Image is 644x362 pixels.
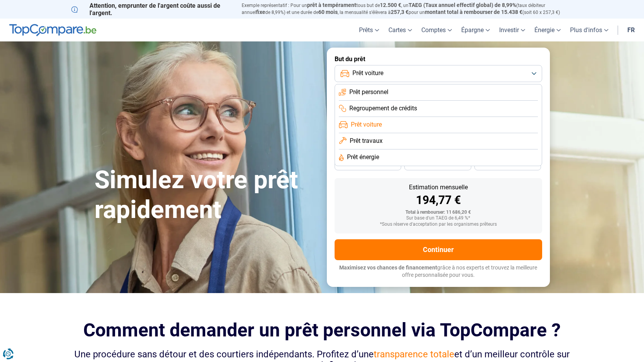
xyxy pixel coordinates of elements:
[623,19,639,41] a: fr
[341,210,536,215] div: Total à rembourser: 11 686,20 €
[9,24,96,36] img: TopCompare
[256,9,265,15] span: fixe
[71,319,573,341] h2: Comment demander un prêt personnel via TopCompare ?
[94,165,318,225] h1: Simulez votre prêt rapidement
[565,19,613,41] a: Plus d'infos
[530,19,565,41] a: Énergie
[351,120,382,129] span: Prêt voiture
[242,2,573,16] p: Exemple représentatif : Pour un tous but de , un (taux débiteur annuel de 8,99%) et une durée de ...
[341,194,536,206] div: 194,77 €
[341,222,536,227] div: *Sous réserve d'acceptation par les organismes prêteurs
[499,162,516,167] span: 24 mois
[335,239,542,260] button: Continuer
[384,19,417,41] a: Cartes
[307,2,356,8] span: prêt à tempérament
[341,184,536,190] div: Estimation mensuelle
[457,19,495,41] a: Épargne
[354,19,384,41] a: Prêts
[425,9,522,15] span: montant total à rembourser de 15.438 €
[409,2,516,8] span: TAEG (Taux annuel effectif global) de 8,99%
[495,19,530,41] a: Investir
[349,104,417,113] span: Regroupement de crédits
[71,2,232,17] p: Attention, emprunter de l'argent coûte aussi de l'argent.
[429,162,446,167] span: 30 mois
[349,88,388,96] span: Prêt personnel
[347,153,379,161] span: Prêt énergie
[352,69,383,77] span: Prêt voiture
[335,264,542,279] p: grâce à nos experts et trouvez la meilleure offre personnalisée pour vous.
[350,137,383,145] span: Prêt travaux
[359,162,376,167] span: 36 mois
[341,216,536,221] div: Sur base d'un TAEG de 6,49 %*
[318,9,338,15] span: 60 mois
[417,19,457,41] a: Comptes
[380,2,401,8] span: 12.500 €
[339,264,437,271] span: Maximisez vos chances de financement
[374,349,454,360] span: transparence totale
[335,55,542,63] label: But du prêt
[335,65,542,82] button: Prêt voiture
[391,9,409,15] span: 257,3 €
